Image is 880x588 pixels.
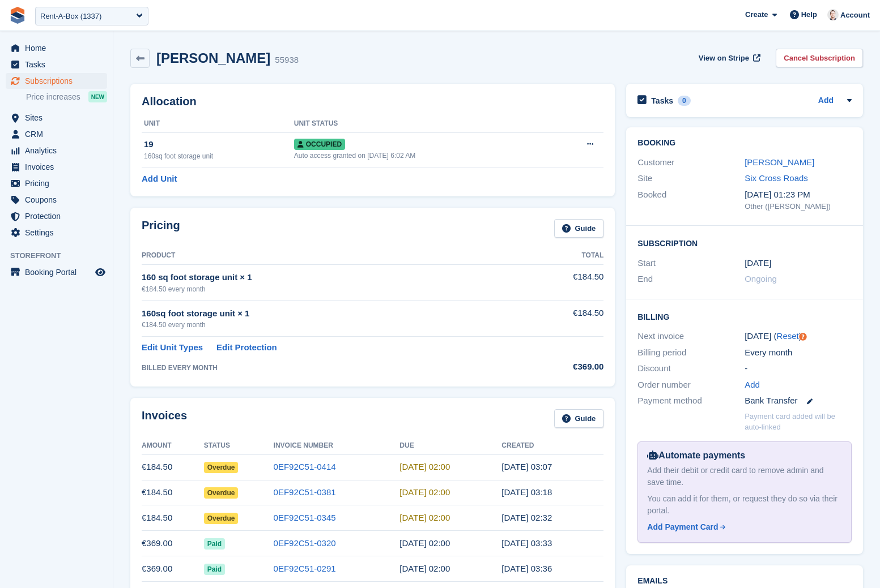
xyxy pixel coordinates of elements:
[142,437,204,455] th: Amount
[745,330,852,343] div: [DATE] ( )
[647,493,842,517] div: You can add it for them, or request they do so via their portal.
[25,40,93,56] span: Home
[274,462,336,471] a: 0EF92C51-0414
[518,360,603,374] div: €369.00
[144,138,294,151] div: 19
[204,462,239,473] span: Overdue
[25,264,93,280] span: Booking Portal
[6,57,107,72] a: menu
[6,225,107,241] a: menu
[647,465,842,488] div: Add their debit or credit card to remove admin and save time.
[637,172,745,185] div: Site
[501,538,552,548] time: 2025-05-01 02:33:23 UTC
[699,53,749,64] span: View on Stripe
[637,237,852,248] h2: Subscription
[637,346,745,359] div: Billing period
[637,139,852,148] h2: Booking
[204,437,274,455] th: Status
[142,556,204,582] td: €369.00
[142,409,187,428] h2: Invoices
[25,73,93,89] span: Subscriptions
[142,284,518,294] div: €184.50 every month
[501,513,552,522] time: 2025-06-01 01:32:07 UTC
[647,521,838,533] a: Add Payment Card
[745,188,852,201] div: [DATE] 01:23 PM
[647,449,842,462] div: Automate payments
[142,505,204,531] td: €184.50
[142,271,518,284] div: 160 sq foot storage unit × 1
[818,95,834,108] a: Add
[156,50,270,66] h2: [PERSON_NAME]
[745,394,852,407] div: Bank Transfer
[25,175,93,191] span: Pricing
[827,9,839,20] img: Jeff Knox
[6,175,107,191] a: menu
[745,379,760,392] a: Add
[25,126,93,142] span: CRM
[801,9,817,20] span: Help
[399,487,450,497] time: 2025-07-02 01:00:00 UTC
[144,151,294,161] div: 160sq foot storage unit
[275,54,299,67] div: 55938
[637,379,745,392] div: Order number
[777,331,799,341] a: Reset
[501,564,552,573] time: 2025-04-01 02:36:42 UTC
[142,320,518,330] div: €184.50 every month
[637,362,745,375] div: Discount
[745,173,808,183] a: Six Cross Roads
[501,487,552,497] time: 2025-07-01 02:18:06 UTC
[694,49,763,67] a: View on Stripe
[25,192,93,208] span: Coupons
[637,577,852,586] h2: Emails
[798,332,808,342] div: Tooltip anchor
[399,513,450,522] time: 2025-06-02 01:00:00 UTC
[142,341,203,354] a: Edit Unit Types
[745,362,852,375] div: -
[745,257,771,270] time: 2024-11-01 01:00:00 UTC
[204,564,225,575] span: Paid
[399,462,450,471] time: 2025-08-02 01:00:00 UTC
[6,40,107,56] a: menu
[745,346,852,359] div: Every month
[142,531,204,556] td: €369.00
[6,110,107,126] a: menu
[142,173,177,186] a: Add Unit
[501,437,603,455] th: Created
[26,91,107,103] a: Price increases NEW
[25,110,93,126] span: Sites
[518,264,603,300] td: €184.50
[142,115,294,133] th: Unit
[142,480,204,505] td: €184.50
[294,115,553,133] th: Unit Status
[651,96,673,106] h2: Tasks
[637,156,745,169] div: Customer
[274,437,400,455] th: Invoice Number
[637,273,745,286] div: End
[399,437,501,455] th: Due
[518,247,603,265] th: Total
[518,301,603,336] td: €184.50
[399,564,450,573] time: 2025-04-02 01:00:00 UTC
[204,513,239,524] span: Overdue
[637,311,852,322] h2: Billing
[6,192,107,208] a: menu
[25,159,93,175] span: Invoices
[216,341,277,354] a: Edit Protection
[274,564,336,573] a: 0EF92C51-0291
[26,92,80,102] span: Price increases
[6,159,107,175] a: menu
[25,57,93,72] span: Tasks
[745,201,852,212] div: Other ([PERSON_NAME])
[142,95,603,108] h2: Allocation
[647,521,718,533] div: Add Payment Card
[25,208,93,224] span: Protection
[10,250,113,261] span: Storefront
[745,9,768,20] span: Create
[9,7,26,24] img: stora-icon-8386f47178a22dfd0bd8f6a31ec36ba5ce8667c1dd55bd0f319d3a0aa187defe.svg
[6,208,107,224] a: menu
[88,91,107,102] div: NEW
[142,219,180,238] h2: Pricing
[294,151,553,161] div: Auto access granted on [DATE] 6:02 AM
[25,143,93,158] span: Analytics
[142,363,518,373] div: BILLED EVERY MONTH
